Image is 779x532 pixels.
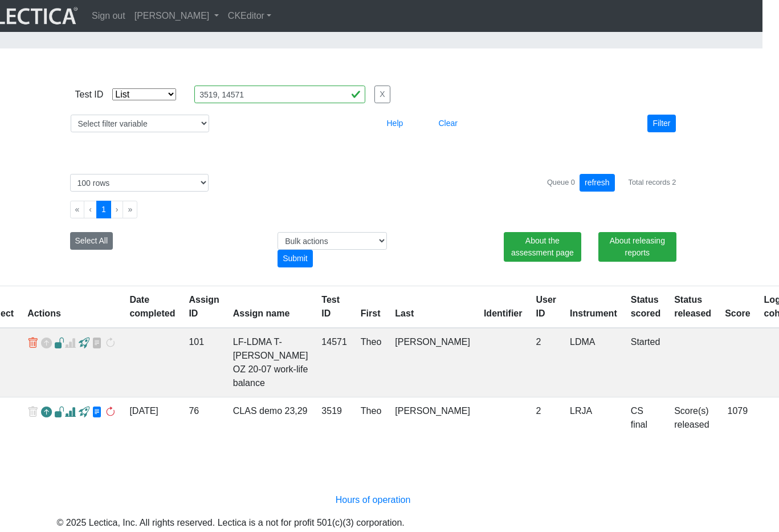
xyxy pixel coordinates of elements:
td: 101 [182,328,226,397]
a: Basic released = basic report without a score has been released, Score(s) released = for Lectica ... [674,406,709,429]
a: User ID [536,295,556,318]
td: 3519 [315,397,354,439]
th: Test ID [315,286,354,328]
td: 14571 [315,328,354,397]
span: 1079 [728,406,748,416]
td: LF-LDMA T-[PERSON_NAME] OZ 20-07 work-life balance [226,328,315,397]
td: [PERSON_NAME] [388,397,477,439]
a: About releasing reports [598,232,676,262]
td: LDMA [563,328,624,397]
th: Actions [21,286,123,328]
span: Analyst score [65,337,76,349]
span: delete [27,404,38,421]
div: Test ID [75,88,104,101]
a: Sign out [87,5,130,27]
span: Analyst score [65,406,76,418]
td: CLAS demo 23,29 [226,397,315,439]
td: 76 [182,397,226,439]
button: Clear [434,115,463,132]
a: Identifier [484,308,523,318]
span: view [79,406,89,418]
td: 2 [529,328,563,397]
button: Select All [70,232,113,250]
a: About the assessment page [504,232,581,262]
p: © 2025 Lectica, Inc. All rights reserved. Lectica is a not for profit 501(c)(3) corporation. [57,516,690,530]
span: view [54,337,65,349]
span: view [54,406,65,418]
span: view [79,337,89,349]
a: Score [725,308,750,318]
span: rescore [105,406,116,418]
a: Completed = assessment has been completed; CS scored = assessment has been CLAS scored; LS scored... [631,406,647,429]
a: Reopen [41,404,52,421]
ul: Pagination [70,201,676,218]
td: Theo [354,328,388,397]
a: Hours of operation [336,495,411,505]
td: [DATE] [123,397,182,439]
a: Last [395,308,414,318]
a: [PERSON_NAME] [130,5,223,27]
a: Status released [674,295,711,318]
button: X [374,86,390,103]
button: Go to page 1 [96,201,111,218]
a: delete [27,335,38,352]
span: can't rescore [105,337,116,349]
td: [PERSON_NAME] [388,328,477,397]
button: Help [382,115,409,132]
td: Theo [354,397,388,439]
a: Completed = assessment has been completed; CS scored = assessment has been CLAS scored; LS scored... [631,337,660,347]
button: Filter [647,115,675,132]
a: CKEditor [223,5,276,27]
a: Date completed [129,295,175,318]
button: refresh [580,174,615,192]
a: Help [382,118,409,128]
div: Queue 0 Total records 2 [547,174,676,192]
span: view [92,406,103,418]
a: First [361,308,381,318]
th: Assign name [226,286,315,328]
td: 2 [529,397,563,439]
span: view [92,337,103,349]
td: LRJA [563,397,624,439]
div: Submit [278,250,313,267]
a: Status scored [631,295,660,318]
th: Assign ID [182,286,226,328]
span: Reopen [41,335,52,352]
a: Instrument [570,308,617,318]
